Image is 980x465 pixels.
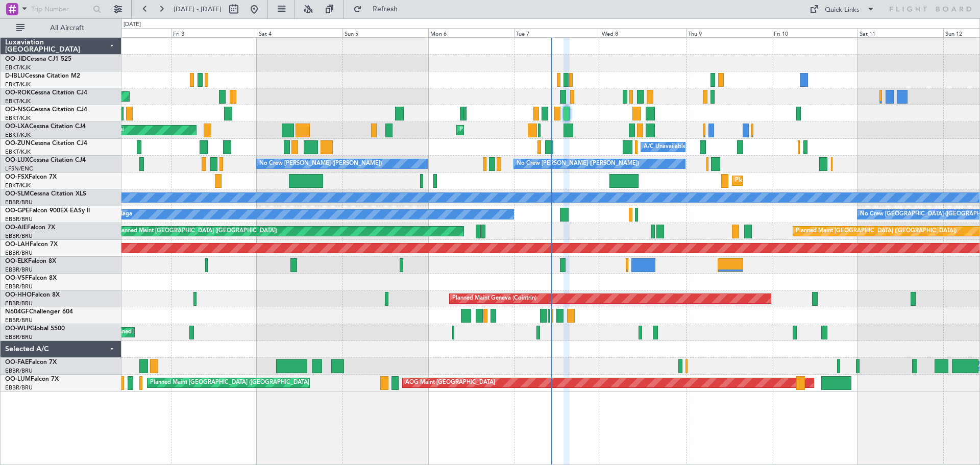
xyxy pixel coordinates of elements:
input: Trip Number [31,2,90,17]
a: EBKT/KJK [5,131,31,139]
span: OO-JID [5,56,27,62]
a: OO-SLMCessna Citation XLS [5,191,86,197]
a: OO-AIEFalcon 7X [5,225,55,231]
a: OO-LUXCessna Citation CJ4 [5,157,86,163]
a: EBBR/BRU [5,283,33,290]
span: OO-LUM [5,376,31,382]
a: EBBR/BRU [5,300,33,307]
button: Refresh [349,1,410,17]
a: D-IBLUCessna Citation M2 [5,73,80,79]
span: OO-FAE [5,359,29,365]
a: EBKT/KJK [5,97,31,105]
a: EBKT/KJK [5,81,31,88]
a: EBKT/KJK [5,64,31,71]
div: [DATE] [124,20,141,29]
a: EBBR/BRU [5,367,33,375]
a: EBKT/KJK [5,148,31,156]
a: EBBR/BRU [5,249,33,257]
span: All Aircraft [27,25,108,32]
span: [DATE] - [DATE] [174,5,222,14]
span: OO-HHO [5,292,32,298]
div: Sat 11 [857,28,943,37]
a: OO-LXACessna Citation CJ4 [5,124,86,130]
div: Planned Maint [GEOGRAPHIC_DATA] ([GEOGRAPHIC_DATA] National) [150,375,335,390]
span: OO-AIE [5,225,27,231]
div: Thu 9 [686,28,772,37]
span: OO-ROK [5,90,31,96]
a: EBBR/BRU [5,333,33,341]
a: OO-LAHFalcon 7X [5,241,58,248]
span: OO-ZUN [5,140,31,146]
div: Mon 6 [428,28,514,37]
a: OO-ZUNCessna Citation CJ4 [5,140,87,146]
a: OO-WLPGlobal 5500 [5,326,65,332]
a: EBBR/BRU [5,266,33,274]
span: OO-GPE [5,208,29,214]
div: No Crew [PERSON_NAME] ([PERSON_NAME]) [259,156,382,172]
a: OO-HHOFalcon 8X [5,292,60,298]
div: Planned Maint Kortrijk-[GEOGRAPHIC_DATA] [735,173,854,188]
a: OO-FAEFalcon 7X [5,359,57,365]
span: OO-LXA [5,124,29,130]
a: EBKT/KJK [5,114,31,122]
div: AOG Maint [GEOGRAPHIC_DATA] [405,375,495,390]
a: OO-ELKFalcon 8X [5,258,56,264]
span: N604GF [5,309,29,315]
a: EBBR/BRU [5,215,33,223]
span: OO-SLM [5,191,30,197]
div: A/C Unavailable [GEOGRAPHIC_DATA]-[GEOGRAPHIC_DATA] [644,139,806,155]
span: D-IBLU [5,73,25,79]
a: EBBR/BRU [5,199,33,206]
a: OO-VSFFalcon 8X [5,275,57,281]
a: EBKT/KJK [5,182,31,189]
span: OO-ELK [5,258,28,264]
a: OO-JIDCessna CJ1 525 [5,56,71,62]
div: Unplanned Maint [GEOGRAPHIC_DATA] ([GEOGRAPHIC_DATA]) [109,224,277,239]
div: Fri 3 [171,28,257,37]
div: Planned Maint Kortrijk-[GEOGRAPHIC_DATA] [459,123,578,138]
span: OO-WLP [5,326,30,332]
a: OO-ROKCessna Citation CJ4 [5,90,87,96]
a: OO-LUMFalcon 7X [5,376,59,382]
button: All Aircraft [11,20,111,36]
div: Fri 10 [772,28,857,37]
a: N604GFChallenger 604 [5,309,73,315]
span: Refresh [364,6,407,13]
div: Sun 5 [342,28,428,37]
span: OO-FSX [5,174,29,180]
a: EBBR/BRU [5,232,33,240]
a: OO-GPEFalcon 900EX EASy II [5,208,90,214]
div: Wed 8 [600,28,685,37]
span: OO-NSG [5,107,31,113]
a: OO-FSXFalcon 7X [5,174,57,180]
span: OO-VSF [5,275,29,281]
div: Thu 2 [85,28,170,37]
span: OO-LUX [5,157,29,163]
a: EBBR/BRU [5,316,33,324]
div: Planned Maint Geneva (Cointrin) [452,291,536,306]
div: Sat 4 [257,28,342,37]
div: No Crew [PERSON_NAME] ([PERSON_NAME]) [517,156,639,172]
a: LFSN/ENC [5,165,33,173]
div: Tue 7 [514,28,600,37]
a: EBBR/BRU [5,384,33,391]
span: OO-LAH [5,241,30,248]
a: OO-NSGCessna Citation CJ4 [5,107,87,113]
